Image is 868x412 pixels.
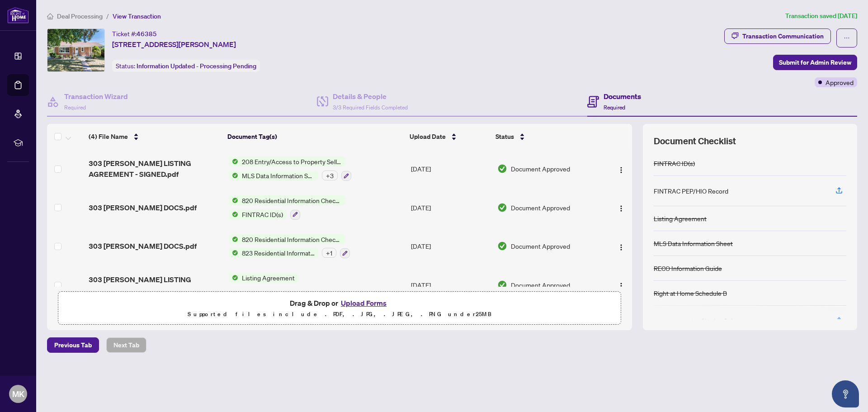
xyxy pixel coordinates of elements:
[407,188,494,227] td: [DATE]
[614,239,628,253] button: Logo
[106,11,109,21] li: /
[228,273,351,297] button: Status IconListing Agreement
[238,156,345,166] span: 208 Entry/Access to Property Seller Acknowledgement
[112,60,260,72] div: Status:
[742,29,824,43] div: Transaction Communication
[654,158,695,168] div: FINTRAC ID(s)
[844,35,850,41] span: ellipsis
[826,77,854,87] span: Approved
[497,203,507,213] img: Document Status
[47,337,99,353] button: Previous Tab
[89,132,128,142] span: (4) File Name
[57,12,103,20] span: Deal Processing
[407,265,494,304] td: [DATE]
[604,91,641,102] h4: Documents
[407,227,494,266] td: [DATE]
[333,91,408,102] h4: Details & People
[832,380,859,407] button: Open asap
[654,213,707,223] div: Listing Agreement
[85,124,224,149] th: (4) File Name
[618,166,625,174] img: Logo
[724,28,831,44] button: Transaction Communication
[238,209,287,219] span: FINTRAC ID(s)
[654,263,722,273] div: RECO Information Guide
[495,132,514,142] span: Status
[618,282,625,289] img: Logo
[618,244,625,251] img: Logo
[238,170,318,180] span: MLS Data Information Sheet
[779,55,851,70] span: Submit for Admin Review
[47,29,104,71] img: IMG-X12310055_1.jpg
[228,156,238,166] img: Status Icon
[64,309,615,320] p: Supported files include .PDF, .JPG, .JPEG, .PNG under 25 MB
[113,12,161,20] span: View Transaction
[238,195,345,205] span: 820 Residential Information Checklist
[238,234,345,244] span: 820 Residential Information Checklist
[228,156,351,181] button: Status Icon208 Entry/Access to Property Seller AcknowledgementStatus IconMLS Data Information She...
[322,170,338,180] div: + 3
[338,297,389,309] button: Upload Forms
[228,234,350,259] button: Status Icon820 Residential Information ChecklistStatus Icon823 Residential Information Checklist ...
[228,195,238,205] img: Status Icon
[497,241,507,251] img: Document Status
[406,124,492,149] th: Upload Date
[12,388,24,400] span: MK
[228,273,238,283] img: Status Icon
[654,135,736,147] span: Document Checklist
[238,273,298,283] span: Listing Agreement
[654,186,728,196] div: FINTRAC PEP/HIO Record
[773,55,857,70] button: Submit for Admin Review
[228,209,238,219] img: Status Icon
[497,280,507,290] img: Document Status
[54,338,92,352] span: Previous Tab
[64,91,128,102] h4: Transaction Wizard
[654,238,733,248] div: MLS Data Information Sheet
[228,234,238,244] img: Status Icon
[492,124,599,149] th: Status
[497,164,507,174] img: Document Status
[106,337,146,353] button: Next Tab
[7,7,29,24] img: logo
[137,30,157,38] span: 46385
[322,248,336,258] div: + 1
[89,202,197,213] span: 303 [PERSON_NAME] DOCS.pdf
[511,241,570,251] span: Document Approved
[228,195,345,220] button: Status Icon820 Residential Information ChecklistStatus IconFINTRAC ID(s)
[785,11,857,21] article: Transaction saved [DATE]
[47,13,53,19] span: home
[137,62,256,70] span: Information Updated - Processing Pending
[654,288,727,298] div: Right at Home Schedule B
[228,170,238,180] img: Status Icon
[511,203,570,213] span: Document Approved
[511,164,570,174] span: Document Approved
[58,292,621,325] span: Drag & Drop orUpload FormsSupported files include .PDF, .JPG, .JPEG, .PNG under25MB
[89,241,197,251] span: 303 [PERSON_NAME] DOCS.pdf
[112,39,236,50] span: [STREET_ADDRESS][PERSON_NAME]
[410,132,446,142] span: Upload Date
[614,278,628,292] button: Logo
[64,104,86,111] span: Required
[618,205,625,212] img: Logo
[614,161,628,176] button: Logo
[604,104,625,111] span: Required
[89,158,221,180] span: 303 [PERSON_NAME] LISTING AGREEMENT - SIGNED.pdf
[407,149,494,188] td: [DATE]
[89,274,221,296] span: 303 [PERSON_NAME] LISTING AGREEMENT - SIGNED.pdf
[511,280,570,290] span: Document Approved
[614,200,628,215] button: Logo
[238,248,318,258] span: 823 Residential Information Checklist - Rental or Lease - Fixture(s)/Chattel(s) Included
[333,104,408,111] span: 3/3 Required Fields Completed
[228,248,238,258] img: Status Icon
[224,124,406,149] th: Document Tag(s)
[112,28,157,39] div: Ticket #:
[290,297,389,309] span: Drag & Drop or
